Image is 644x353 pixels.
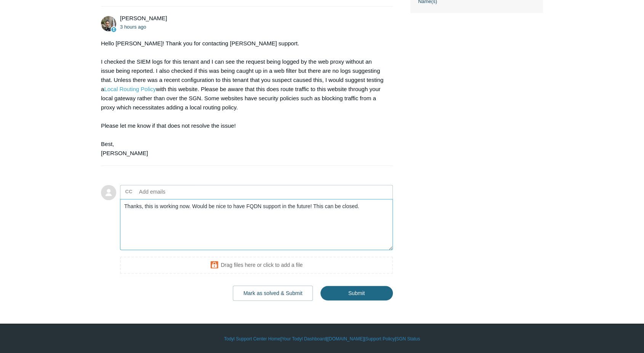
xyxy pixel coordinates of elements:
[327,335,364,342] a: [DOMAIN_NAME]
[136,186,218,197] input: Add emails
[101,335,543,342] div: | | | |
[120,15,167,21] span: Michael Tjader
[282,335,326,342] a: Your Todyl Dashboard
[233,286,313,301] button: Mark as solved & Submit
[120,24,146,30] time: 09/15/2025, 12:29
[125,186,133,197] label: CC
[320,286,393,300] input: Submit
[104,86,156,92] a: Local Routing Policy
[396,335,420,342] a: SGN Status
[365,335,395,342] a: Support Policy
[120,199,393,250] textarea: Add your reply
[224,335,280,342] a: Todyl Support Center Home
[101,39,385,158] div: Hello [PERSON_NAME]! Thank you for contacting [PERSON_NAME] support. I checked the SIEM logs for ...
